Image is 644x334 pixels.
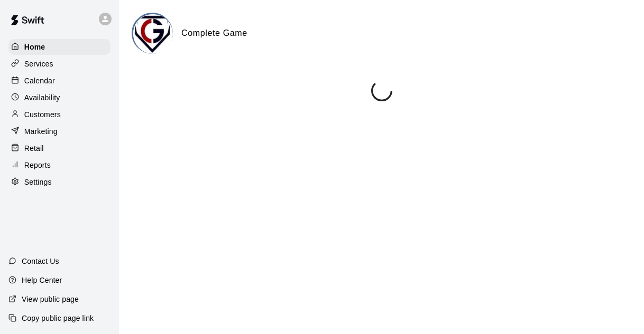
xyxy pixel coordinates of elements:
[22,313,94,323] p: Copy public page link
[8,157,111,173] a: Reports
[8,73,111,89] a: Calendar
[22,294,79,304] p: View public page
[8,107,111,122] a: Customers
[22,256,59,266] p: Contact Us
[8,140,111,156] a: Retail
[24,92,60,103] p: Availability
[8,174,111,190] a: Settings
[8,123,111,139] a: Marketing
[24,160,51,170] p: Reports
[24,126,58,137] p: Marketing
[8,39,111,55] a: Home
[24,59,53,69] p: Services
[24,42,45,52] p: Home
[24,143,44,154] p: Retail
[24,75,55,86] p: Calendar
[24,177,52,187] p: Settings
[8,56,111,72] a: Services
[133,14,173,54] img: Complete Game logo
[22,275,62,285] p: Help Center
[8,90,111,106] a: Availability
[24,109,61,120] p: Customers
[181,26,247,40] h6: Complete Game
